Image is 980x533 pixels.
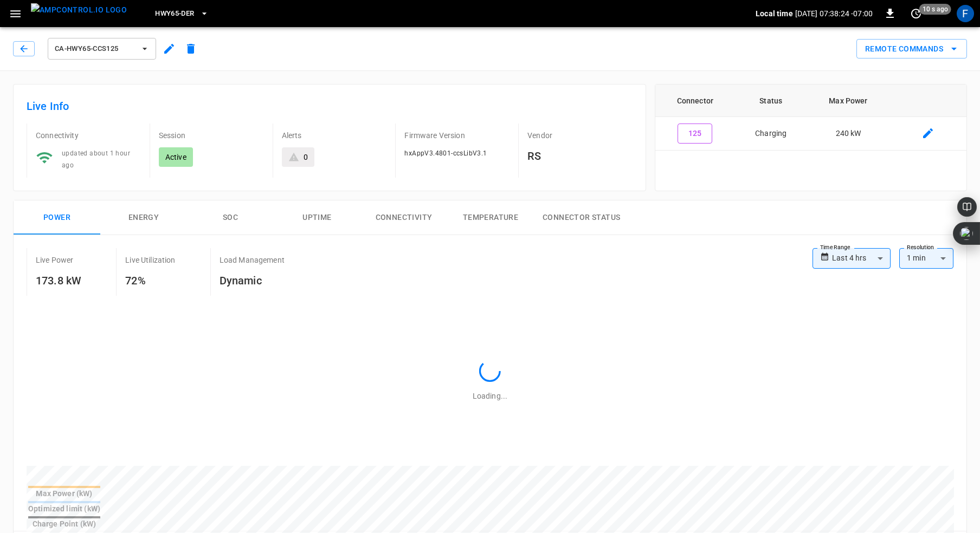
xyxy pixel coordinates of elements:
[282,130,387,141] p: Alerts
[856,39,967,59] button: Remote Commands
[655,84,735,117] th: Connector
[527,130,633,141] p: Vendor
[907,243,934,252] label: Resolution
[447,200,534,235] button: Temperature
[735,117,807,151] td: Charging
[55,43,135,55] span: ca-hwy65-ccs125
[527,147,633,165] h6: RS
[100,200,187,235] button: Energy
[304,152,308,162] div: 0
[404,130,510,141] p: Firmware Version
[856,39,967,59] div: remote commands options
[820,243,850,252] label: Time Range
[220,272,285,289] h6: Dynamic
[187,200,274,235] button: SOC
[360,200,447,235] button: Connectivity
[36,272,81,289] h6: 173.8 kW
[36,130,141,141] p: Connectivity
[957,5,974,22] div: profile-icon
[220,255,285,265] p: Load Management
[31,3,127,17] img: ampcontrol.io logo
[125,272,175,289] h6: 72%
[62,149,130,169] span: updated about 1 hour ago
[832,248,891,269] div: Last 4 hrs
[155,8,194,20] span: HWY65-DER
[899,248,953,269] div: 1 min
[807,117,890,151] td: 240 kW
[678,123,712,144] button: 125
[735,84,807,117] th: Status
[27,97,633,115] h6: Live Info
[807,84,890,117] th: Max Power
[159,130,264,141] p: Session
[36,255,74,265] p: Live Power
[48,38,156,60] button: ca-hwy65-ccs125
[404,149,487,157] span: hxAppV3.4801-ccsLibV3.1
[151,3,212,24] button: HWY65-DER
[473,392,507,400] span: Loading...
[919,4,951,15] span: 10 s ago
[655,84,966,151] table: connector table
[907,5,925,22] button: set refresh interval
[14,200,100,235] button: Power
[756,8,793,19] p: Local time
[125,255,175,265] p: Live Utilization
[165,152,186,162] p: Active
[534,200,629,235] button: Connector Status
[795,8,873,19] p: [DATE] 07:38:24 -07:00
[274,200,360,235] button: Uptime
